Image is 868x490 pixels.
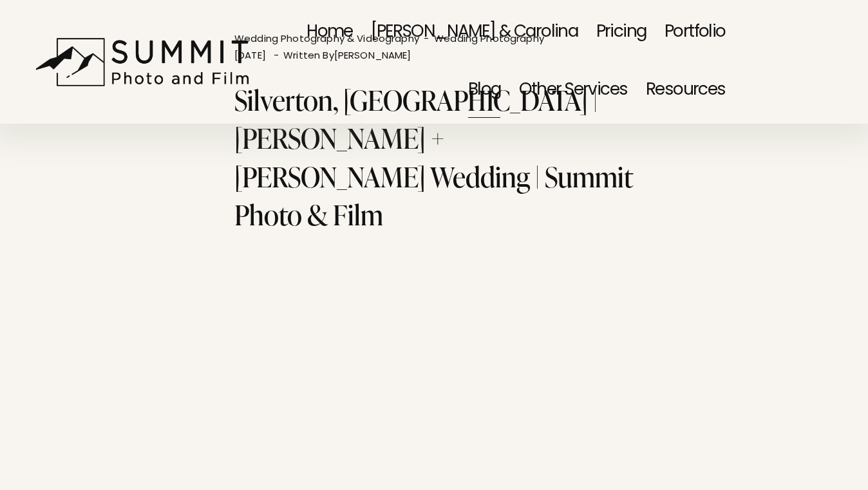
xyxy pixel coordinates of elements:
a: [PERSON_NAME] & Carolina [371,5,578,62]
span: Resources [646,64,726,118]
a: Blog [468,62,501,119]
h1: Silverton, [GEOGRAPHIC_DATA] | [PERSON_NAME] + [PERSON_NAME] Wedding | Summit Photo & Film [234,80,634,234]
a: Portfolio [665,5,726,62]
a: folder dropdown [646,62,726,119]
img: Summit Photo and Film [35,37,257,87]
a: folder dropdown [519,62,628,119]
a: Home [307,5,353,62]
a: Pricing [596,5,646,62]
span: Other Services [519,64,628,118]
